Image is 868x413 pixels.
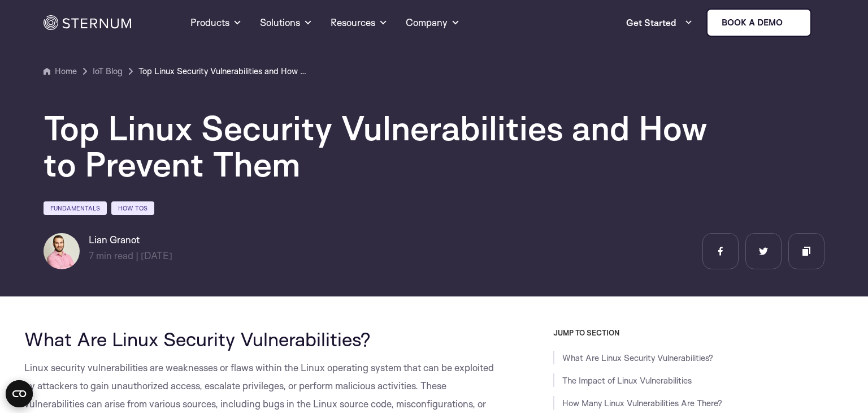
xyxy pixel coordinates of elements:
[93,64,123,78] a: IoT Blog
[44,64,77,78] a: Home
[787,18,796,27] img: sternum iot
[44,110,722,182] h1: Top Linux Security Vulnerabilities and How to Prevent Them
[24,327,371,351] span: What Are Linux Security Vulnerabilities?
[138,64,308,78] a: Top Linux Security Vulnerabilities and How to Prevent Them
[626,11,693,34] a: Get Started
[260,2,313,43] a: Solutions
[190,2,242,43] a: Products
[562,398,722,408] a: How Many Linux Vulnerabilities Are There?
[89,249,138,261] span: min read |
[89,233,172,247] h6: Lian Granot
[406,2,460,43] a: Company
[562,352,713,363] a: What Are Linux Security Vulnerabilities?
[706,8,811,37] a: Book a demo
[44,201,107,215] a: Fundamentals
[141,249,172,261] span: [DATE]
[89,249,94,261] span: 7
[111,201,154,215] a: How Tos
[331,2,388,43] a: Resources
[562,375,692,386] a: The Impact of Linux Vulnerabilities
[44,233,80,269] img: Lian Granot
[553,328,844,337] h3: JUMP TO SECTION
[6,380,33,407] button: Open CMP widget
